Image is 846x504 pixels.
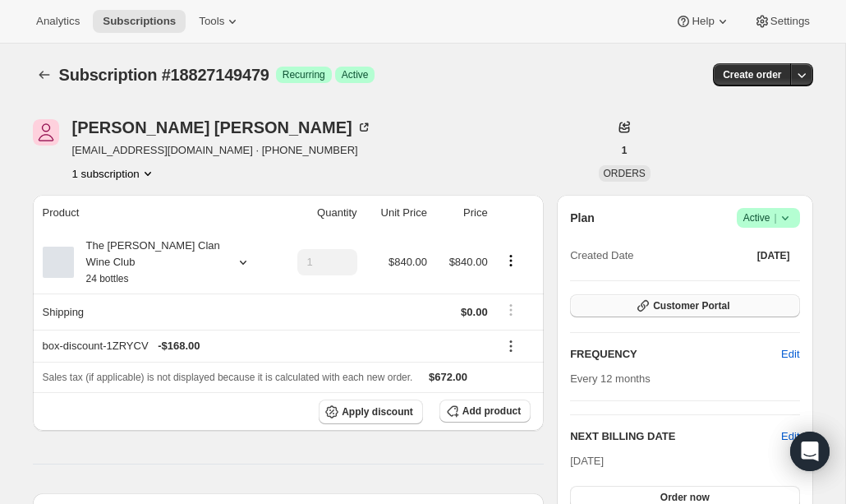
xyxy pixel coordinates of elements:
span: Subscription #18827149479 [59,66,269,84]
span: Help [692,15,714,28]
span: 1 [622,144,628,157]
span: Add product [462,405,521,418]
span: Order now [660,491,710,504]
span: - $168.00 [158,338,200,354]
span: Customer Portal [653,299,729,312]
span: Recurring [283,68,325,81]
div: [PERSON_NAME] [PERSON_NAME] [72,119,372,136]
th: Quantity [274,195,361,231]
div: box-discount-1ZRYCV [43,338,488,354]
button: Analytics [26,10,90,33]
span: [DATE] [757,249,790,262]
span: Tara Sullivan [33,119,59,146]
button: Product actions [498,252,524,270]
span: Every 12 months [570,372,651,385]
th: Product [33,195,275,231]
div: The [PERSON_NAME] Clan Wine Club [74,238,222,287]
div: Open Intercom Messenger [790,432,830,471]
span: [DATE] [570,455,604,467]
span: [EMAIL_ADDRESS][DOMAIN_NAME] · [PHONE_NUMBER] [72,142,372,159]
span: $840.00 [449,256,488,268]
span: Create order [723,68,781,81]
th: Price [432,195,493,231]
button: Settings [744,10,820,33]
th: Shipping [33,294,275,330]
span: Settings [770,15,810,28]
span: Sales tax (if applicable) is not displayed because it is calculated with each new order. [43,372,413,383]
span: $0.00 [461,306,488,318]
button: Subscriptions [33,63,56,86]
th: Unit Price [362,195,432,231]
button: Product actions [72,165,156,182]
span: Apply discount [342,405,413,418]
h2: NEXT BILLING DATE [570,428,781,445]
span: $840.00 [389,256,427,268]
span: $672.00 [429,371,467,383]
button: Customer Portal [570,294,799,317]
button: 1 [612,139,637,162]
span: ORDERS [604,168,646,179]
span: Created Date [570,247,633,264]
span: Tools [199,15,224,28]
button: Edit [771,341,809,368]
button: [DATE] [747,244,800,267]
h2: FREQUENCY [570,346,781,363]
button: Edit [781,428,799,445]
span: Analytics [36,15,80,28]
h2: Plan [570,210,595,226]
button: Add product [439,400,531,423]
span: Active [743,210,793,226]
button: Subscriptions [93,10,186,33]
span: Subscriptions [103,15,176,28]
button: Shipping actions [498,301,524,319]
small: 24 bottles [86,273,129,284]
span: Active [342,68,369,81]
span: Edit [781,346,799,363]
button: Create order [713,63,791,86]
button: Tools [189,10,251,33]
button: Apply discount [319,400,423,424]
button: Help [665,10,740,33]
span: | [774,211,776,224]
